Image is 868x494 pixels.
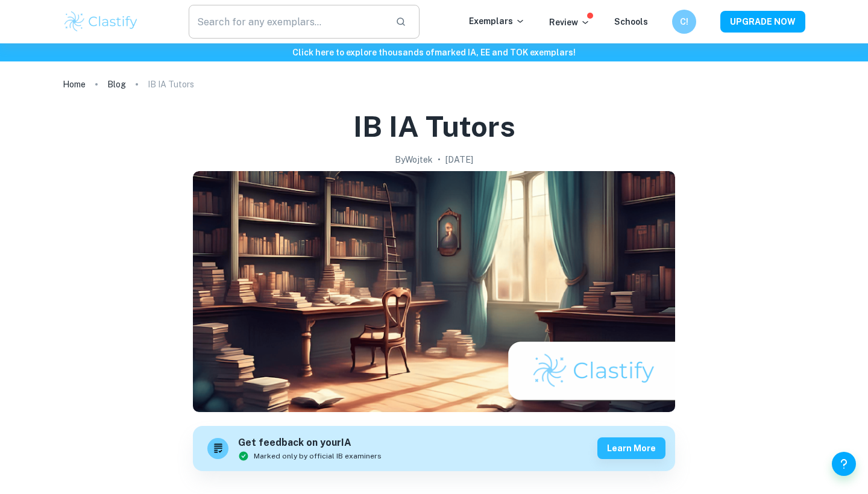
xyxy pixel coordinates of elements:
button: Help and Feedback [832,452,856,476]
h1: IB IA Tutors [353,107,515,146]
input: Search for any exemplars... [189,5,386,39]
button: C! [672,10,696,34]
a: Schools [614,17,648,27]
span: Marked only by official IB examiners [254,451,382,461]
a: Blog [107,76,126,93]
p: IB IA Tutors [148,78,194,91]
img: IB IA Tutors cover image [193,171,675,412]
h2: By Wojtek [395,153,433,166]
a: Get feedback on yourIAMarked only by official IB examinersLearn more [193,426,675,471]
a: Home [63,76,86,93]
h6: C! [678,15,691,28]
img: Clastify logo [63,10,139,34]
p: Review [549,16,590,29]
button: UPGRADE NOW [720,11,805,33]
p: Exemplars [469,14,525,28]
button: Learn more [597,437,665,459]
h6: Get feedback on your IA [238,436,382,451]
h2: [DATE] [445,153,473,166]
h6: Click here to explore thousands of marked IA, EE and TOK exemplars ! [2,46,866,59]
p: • [438,153,441,166]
